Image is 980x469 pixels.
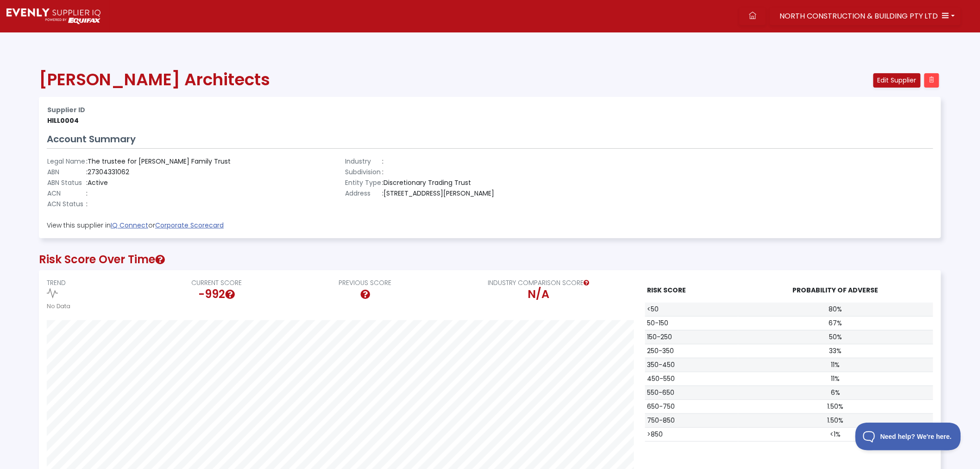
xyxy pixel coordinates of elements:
td: The trustee for [PERSON_NAME] Family Trust [86,156,231,167]
td: ACN [47,188,86,199]
td: 11% [738,372,933,386]
span: : [382,189,383,198]
th: RISK SCORE [645,278,738,303]
td: >850 [645,427,738,441]
td: 6% [738,386,933,399]
td: 750-850 [645,413,738,427]
th: PROBABILITY OF ADVERSE [738,278,933,303]
td: <50 [645,303,738,317]
span: : [86,167,88,177]
td: 550-650 [645,386,738,399]
td: 150-250 [645,330,738,344]
td: Subdivision [345,167,382,177]
p: INDUSTRY COMPARISON SCORE [443,278,634,288]
td: [STREET_ADDRESS][PERSON_NAME] [382,188,495,199]
td: Legal Name [47,156,86,167]
div: N/A [443,288,634,301]
td: 50% [738,330,933,344]
td: ABN [47,167,86,177]
td: Active [86,177,231,188]
td: ABN Status [47,177,86,188]
td: 27304331062 [86,167,231,177]
button: Edit Supplier [873,73,921,88]
td: ACN Status [47,199,86,209]
p: PREVIOUS SCORE [295,278,436,288]
img: Supply Predict [6,8,101,24]
td: 1.50% [738,399,933,413]
td: 250-350 [645,344,738,358]
span: : [86,189,88,198]
td: 67% [738,316,933,330]
p: CURRENT SCORE [146,278,287,288]
a: Corporate Scorecard [155,221,224,230]
td: 50-150 [645,316,738,330]
span: [PERSON_NAME] Architects [39,68,270,91]
td: Entity Type [345,177,382,188]
h2: Risk Score Over Time [39,253,941,266]
iframe: Toggle Customer Support [855,423,961,450]
td: 350-450 [645,358,738,372]
a: IQ Connect [111,221,148,230]
td: HILL0004 [47,115,634,126]
span: : [86,199,88,209]
td: Address [345,188,382,199]
td: 450-550 [645,372,738,386]
h2: -992 [146,288,287,301]
span: : [382,167,383,177]
span: : [86,178,88,187]
span: : [86,157,88,166]
small: No Data [47,302,70,310]
td: 11% [738,358,933,372]
td: Industry [345,156,382,167]
td: <1% [738,427,933,441]
td: 1.50% [738,413,933,427]
p: View this supplier in or [47,221,933,230]
p: TREND [47,278,138,288]
span: : [382,157,383,166]
button: NORTH CONSTRUCTION & BUILDING PTY LTD [770,7,961,25]
span: : [382,178,383,187]
span: NORTH CONSTRUCTION & BUILDING PTY LTD [779,11,938,21]
td: 650-750 [645,399,738,413]
th: Supplier ID [47,105,634,115]
td: 80% [738,303,933,317]
td: Discretionary Trading Trust [382,177,495,188]
h3: Account Summary [47,133,933,145]
td: 33% [738,344,933,358]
